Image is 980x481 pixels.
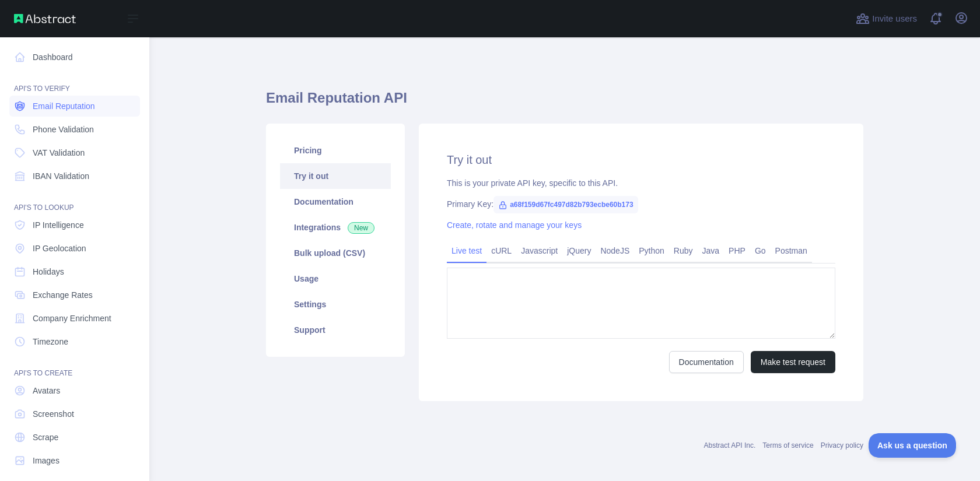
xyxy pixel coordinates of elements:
[33,455,60,466] span: Images
[9,166,140,187] a: IBAN Validation
[280,163,391,189] a: Try it out
[33,408,74,420] span: Screenshot
[516,241,562,260] a: Javascript
[869,433,957,458] iframe: Toggle Customer Support
[494,196,638,213] span: a68f159d67fc497d82b793ecbe60b173
[698,241,724,260] a: Java
[9,47,140,68] a: Dashboard
[9,142,140,163] a: VAT Validation
[9,403,140,424] a: Screenshot
[447,152,835,168] h2: Try it out
[447,241,487,260] a: Live test
[33,313,111,324] span: Company Enrichment
[9,261,140,282] a: Holidays
[280,266,391,292] a: Usage
[724,241,750,260] a: PHP
[9,427,140,448] a: Scrape
[33,431,58,443] span: Scrape
[33,100,95,112] span: Email Reputation
[9,354,140,378] div: API'S TO CREATE
[9,189,140,212] div: API'S TO LOOKUP
[280,215,391,240] a: Integrations New
[447,198,835,210] div: Primary Key:
[750,241,771,260] a: Go
[9,331,140,352] a: Timezone
[33,124,94,135] span: Phone Validation
[9,238,140,259] a: IP Geolocation
[33,266,64,278] span: Holidays
[280,138,391,163] a: Pricing
[596,241,634,260] a: NodeJS
[33,147,85,159] span: VAT Validation
[348,222,374,234] span: New
[280,189,391,215] a: Documentation
[33,336,68,347] span: Timezone
[872,12,917,26] span: Invite users
[771,241,812,260] a: Postman
[266,89,863,117] h1: Email Reputation API
[669,351,744,373] a: Documentation
[9,380,140,401] a: Avatars
[669,241,698,260] a: Ruby
[9,70,140,93] div: API'S TO VERIFY
[487,241,516,260] a: cURL
[9,285,140,306] a: Exchange Rates
[9,450,140,471] a: Images
[280,292,391,317] a: Settings
[762,441,813,450] a: Terms of service
[447,220,582,230] a: Create, rotate and manage your keys
[33,243,86,254] span: IP Geolocation
[634,241,669,260] a: Python
[280,317,391,343] a: Support
[33,385,60,396] span: Avatars
[33,289,93,301] span: Exchange Rates
[14,14,76,23] img: Abstract API
[562,241,596,260] a: jQuery
[9,215,140,236] a: IP Intelligence
[9,308,140,329] a: Company Enrichment
[9,96,140,117] a: Email Reputation
[33,219,84,231] span: IP Intelligence
[280,240,391,266] a: Bulk upload (CSV)
[821,441,863,450] a: Privacy policy
[33,170,89,182] span: IBAN Validation
[751,351,835,373] button: Make test request
[853,9,919,28] button: Invite users
[9,119,140,140] a: Phone Validation
[447,177,835,189] div: This is your private API key, specific to this API.
[704,441,756,450] a: Abstract API Inc.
